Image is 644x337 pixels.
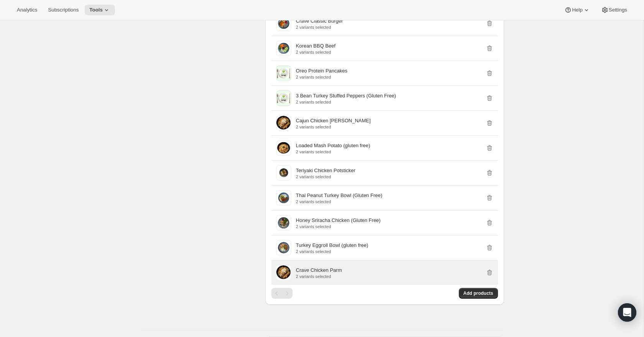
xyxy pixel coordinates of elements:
img: Honey Sriracha Chicken (Gluten Free) [276,215,291,230]
p: Turkey Eggroll Bowl (gluten free) [296,242,368,249]
button: Analytics [12,5,42,15]
p: 2 variants selected [296,224,381,229]
img: Korean BBQ Beef [276,41,291,56]
nav: Pagination [271,288,292,299]
p: 2 variants selected [296,199,382,204]
p: 2 variants selected [296,174,355,179]
p: 2 variants selected [296,249,368,254]
button: Subscriptions [43,5,83,15]
p: 2 variants selected [296,25,343,30]
button: Help [560,5,595,15]
img: Oreo Protein Pancakes [276,66,291,81]
img: Loaded Mash Potato (gluten free) [276,140,291,156]
button: Add products [459,288,498,299]
p: 2 variants selected [296,150,370,154]
p: 2 variants selected [296,125,371,129]
p: 2 variants selected [296,100,396,104]
span: Help [572,7,582,13]
p: 3 Bean Turkey Stuffed Peppers (Gluten Free) [296,92,396,100]
img: Thai Peanut Turkey Bowl (Gluten Free) [276,190,291,205]
span: Analytics [17,7,37,13]
img: Teriyaki Chicken Potsticker [276,165,291,181]
p: Honey Sriracha Chicken (Gluten Free) [296,217,381,224]
button: Tools [85,5,115,15]
p: Oreo Protein Pancakes [296,67,347,75]
p: Korean BBQ Beef [296,42,335,50]
p: Thai Peanut Turkey Bowl (Gluten Free) [296,192,382,199]
img: 3 Bean Turkey Stuffed Peppers (Gluten Free) [276,90,291,106]
span: Settings [609,7,627,13]
p: 2 variants selected [296,50,335,54]
p: Teriyaki Chicken Potsticker [296,167,355,174]
img: Cajun Chicken Alfredo [276,115,291,131]
span: Add products [463,290,493,296]
span: Subscriptions [48,7,79,13]
div: Open Intercom Messenger [618,303,636,322]
span: Tools [89,7,103,13]
p: Crave Classic Burger [296,17,343,25]
button: Settings [596,5,632,15]
p: 2 variants selected [296,274,342,279]
p: Loaded Mash Potato (gluten free) [296,142,370,150]
img: Turkey Eggroll Bowl (gluten free) [276,240,291,255]
p: Crave Chicken Parm [296,266,342,274]
p: 2 variants selected [296,75,347,79]
p: Cajun Chicken [PERSON_NAME] [296,117,371,125]
img: Crave Chicken Parm [276,265,291,280]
